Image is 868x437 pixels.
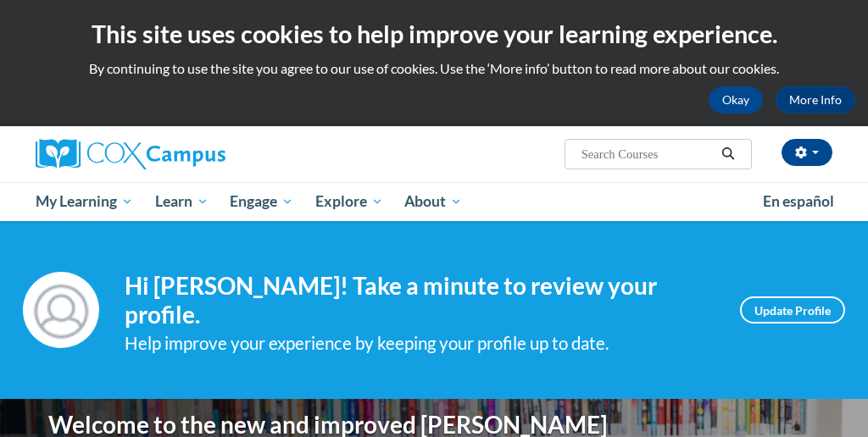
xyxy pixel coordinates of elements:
[715,144,741,164] button: Search
[36,139,225,169] img: Cox Campus
[36,191,133,212] span: My Learning
[782,139,832,166] button: Account Settings
[13,59,855,78] p: By continuing to use the site you agree to our use of cookies. Use the ‘More info’ button to read...
[25,182,144,221] a: My Learning
[23,182,845,221] div: Main menu
[23,272,99,348] img: Profile Image
[763,192,834,210] span: En español
[776,86,855,113] a: More Info
[125,272,715,329] h4: Hi [PERSON_NAME]! Take a minute to review your profile.
[230,191,293,212] span: Engage
[394,182,474,221] a: About
[580,144,715,164] input: Search Courses
[219,182,304,221] a: Engage
[125,329,715,357] div: Help improve your experience by keeping your profile up to date.
[304,182,394,221] a: Explore
[740,296,845,324] a: Update Profile
[315,191,383,212] span: Explore
[709,86,763,113] button: Okay
[13,17,855,51] h2: This site uses cookies to help improve your learning experience.
[36,139,284,169] a: Cox Campus
[404,191,462,212] span: About
[155,191,209,212] span: Learn
[144,182,220,221] a: Learn
[752,184,845,219] a: En español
